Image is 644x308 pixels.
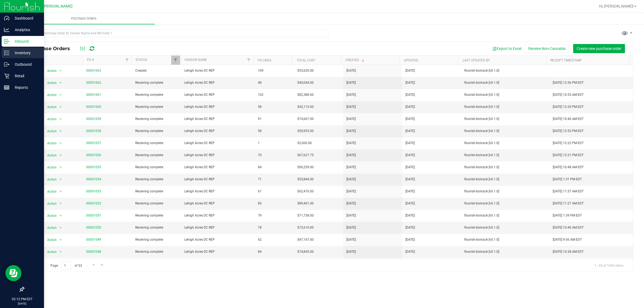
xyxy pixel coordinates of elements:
a: Filter [171,56,180,65]
span: [DATE] [405,68,415,73]
span: [DATE] [346,177,356,182]
span: [DATE] [405,213,415,218]
span: select [57,67,64,75]
span: Receiving complete [135,177,178,182]
span: flourish-biotrack [v0.1.0] [464,237,546,242]
span: [DATE] [346,165,356,170]
span: [DATE] [346,80,356,85]
span: [DATE] [346,116,356,122]
span: Lehigh Acres DC REP [184,201,252,206]
span: 48 [258,80,291,85]
span: $96,259.00 [297,165,314,170]
a: 00001049 [86,238,101,241]
span: 102 [258,92,291,97]
a: Go to the last page [98,261,106,269]
span: 84 [258,249,291,254]
span: flourish-biotrack [v0.1.0] [464,213,546,218]
span: flourish-biotrack [v0.1.0] [464,225,546,230]
span: Lehigh Acres DC REP [184,237,252,242]
span: Lehigh Acres DC REP [184,68,252,73]
span: Lehigh Acres DC REP [184,189,252,194]
span: Lehigh Acres DC REP [184,92,252,97]
a: 00001055 [86,165,101,169]
a: Last Updated By [463,58,490,62]
span: Action [43,115,57,123]
a: 00001060 [86,105,101,109]
span: Hi, [PERSON_NAME]! [599,4,634,8]
input: Search Purchase Order ID, Vendor Name and Ref Field 1 [24,29,328,37]
span: Action [43,67,57,75]
span: $55,620.00 [297,68,314,73]
span: Action [43,103,57,111]
span: Action [43,248,57,256]
span: select [57,127,64,135]
a: Vendor Name [184,58,207,62]
span: [DATE] [346,189,356,194]
span: Receiving complete [135,80,178,85]
span: 58 [258,129,291,134]
span: Purchase Orders [64,16,104,21]
span: flourish-biotrack [v0.1.0] [464,153,546,158]
span: Receiving complete [135,201,178,206]
span: [DATE] 10:48 AM EDT [553,165,584,170]
span: [DATE] [405,116,415,122]
span: select [57,224,64,232]
inline-svg: Analytics [4,27,9,32]
a: 00001052 [86,201,101,205]
span: Lehigh Acres DC REP [184,165,252,170]
span: 62 [258,237,291,242]
span: 70 [258,153,291,158]
span: Receiving complete [135,153,178,158]
span: [DATE] 11:57 AM EDT [553,189,584,194]
span: [DATE] [346,225,356,230]
span: flourish-biotrack [v0.1.0] [464,141,546,146]
span: Lehigh Acres DC REP [184,129,252,134]
span: Action [43,152,57,159]
span: 109 [258,68,291,73]
span: [DATE] 12:22 PM EDT [553,141,584,146]
span: select [57,79,64,87]
span: 78 [258,225,291,230]
span: 85 [258,201,291,206]
p: Inventory [9,50,42,56]
span: [DATE] 11:27 AM EDT [553,201,584,206]
span: select [57,115,64,123]
a: 00001050 [86,226,101,229]
span: [DATE] [346,68,356,73]
span: Page of 53 [46,261,86,270]
p: Retail [9,73,42,79]
span: Action [43,176,57,183]
a: Purchase Orders [13,13,155,24]
inline-svg: Retail [4,73,9,79]
inline-svg: Reports [4,85,9,90]
span: $47,147.00 [297,237,314,242]
a: 00001054 [86,177,101,181]
span: $67,627.75 [297,153,314,158]
button: Receive Non-Cannabis [525,44,569,53]
span: [DATE] [346,104,356,109]
span: flourish-biotrack [v0.1.0] [464,68,546,73]
span: $74,667.00 [297,116,314,122]
span: select [57,164,64,171]
span: Create new purchase order [577,46,621,51]
span: Receiving complete [135,237,178,242]
span: flourish-biotrack [v0.1.0] [464,116,546,122]
span: select [57,103,64,111]
span: Ft. [PERSON_NAME] [37,4,72,9]
a: Go to the next page [90,261,98,269]
span: [DATE] [346,153,356,158]
span: [DATE] 10:38 AM EDT [553,249,584,254]
span: 61 [258,189,291,194]
span: [DATE] [405,104,415,109]
a: 00001061 [86,93,101,97]
span: [DATE] [346,237,356,242]
span: Receiving complete [135,104,178,109]
span: Lehigh Acres DC REP [184,104,252,109]
span: Action [43,212,57,219]
span: $42,115.00 [297,104,314,109]
span: select [57,140,64,147]
span: Receiving complete [135,165,178,170]
span: flourish-biotrack [v0.1.0] [464,189,546,194]
span: $40,044.00 [297,80,314,85]
a: 00001057 [86,141,101,145]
